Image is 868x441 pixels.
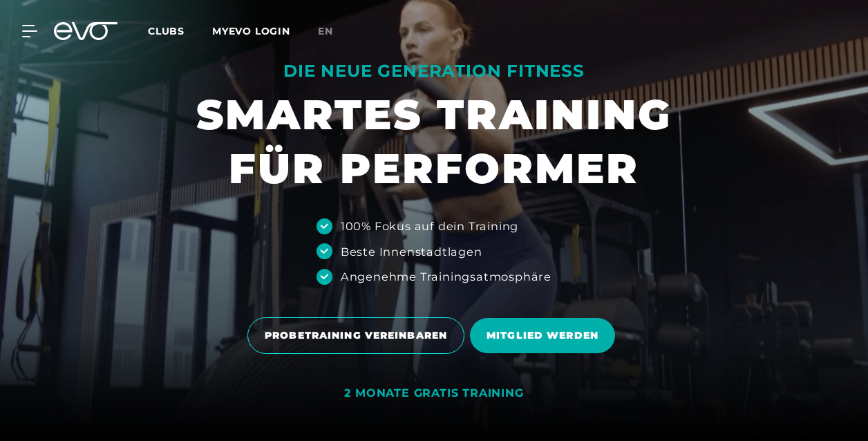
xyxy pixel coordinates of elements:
[148,25,185,37] span: Clubs
[344,386,523,401] div: 2 MONATE GRATIS TRAINING
[148,24,212,37] a: Clubs
[212,25,290,37] a: MYEVO LOGIN
[247,307,470,364] a: PROBETRAINING VEREINBAREN
[487,328,598,343] span: MITGLIED WERDEN
[341,268,551,285] div: Angenehme Trainingsatmosphäre
[265,328,447,343] span: PROBETRAINING VEREINBAREN
[318,25,333,37] span: en
[318,24,350,39] a: en
[341,218,518,234] div: 100% Fokus auf dein Training
[196,88,672,196] h1: SMARTES TRAINING FÜR PERFORMER
[196,60,672,82] div: DIE NEUE GENERATION FITNESS
[470,308,621,364] a: MITGLIED WERDEN
[341,243,482,260] div: Beste Innenstadtlagen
